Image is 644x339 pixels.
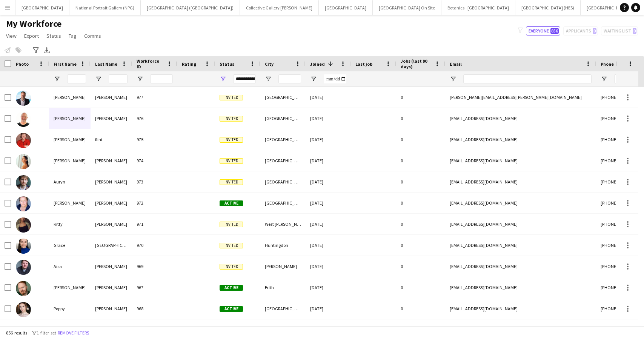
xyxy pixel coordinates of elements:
[91,298,132,319] div: [PERSON_NAME]
[15,0,69,15] button: [GEOGRAPHIC_DATA]
[220,76,226,82] button: Open Filter Menu
[16,217,31,233] img: Kitty Mason
[16,112,31,127] img: David Allen
[91,171,132,192] div: [PERSON_NAME]
[31,46,40,55] app-action-btn: Advanced filters
[91,235,132,256] div: [GEOGRAPHIC_DATA]
[91,214,132,234] div: [PERSON_NAME]
[260,214,306,234] div: West [PERSON_NAME]
[220,285,243,291] span: Active
[220,222,243,227] span: Invited
[220,179,243,185] span: Invited
[260,277,306,298] div: Erith
[306,214,351,234] div: [DATE]
[109,74,128,83] input: Last Name Filter Input
[220,243,243,248] span: Invited
[260,235,306,256] div: Huntingdon
[396,108,445,129] div: 0
[49,87,91,108] div: [PERSON_NAME]
[24,32,39,39] span: Export
[132,108,177,129] div: 976
[306,150,351,171] div: [DATE]
[220,137,243,143] span: Invited
[463,74,592,83] input: Email Filter Input
[515,0,581,15] button: [GEOGRAPHIC_DATA] (HES)
[49,235,91,256] div: Grace
[6,18,61,29] span: My Workforce
[91,193,132,213] div: [PERSON_NAME]
[16,239,31,254] img: Grace Fairhurst
[91,87,132,108] div: [PERSON_NAME]
[601,76,607,82] button: Open Filter Menu
[132,214,177,234] div: 971
[220,95,243,100] span: Invited
[91,277,132,298] div: [PERSON_NAME]
[69,0,141,15] button: National Portrait Gallery (NPG)
[260,193,306,213] div: [GEOGRAPHIC_DATA]
[306,256,351,277] div: [DATE]
[306,129,351,150] div: [DATE]
[16,91,31,106] img: Matthew Baylis
[132,171,177,192] div: 973
[3,31,20,41] a: View
[306,235,351,256] div: [DATE]
[396,235,445,256] div: 0
[49,214,91,234] div: Kitty
[43,31,64,41] a: Status
[220,61,234,67] span: Status
[220,200,243,206] span: Active
[81,31,104,41] a: Comms
[306,298,351,319] div: [DATE]
[445,108,596,129] div: [EMAIL_ADDRESS][DOMAIN_NAME]
[16,260,31,275] img: Aisa Nerva-Culley
[445,214,596,234] div: [EMAIL_ADDRESS][DOMAIN_NAME]
[396,193,445,213] div: 0
[445,171,596,192] div: [EMAIL_ADDRESS][DOMAIN_NAME]
[260,108,306,129] div: [GEOGRAPHIC_DATA]
[220,264,243,270] span: Invited
[137,58,164,69] span: Workforce ID
[260,171,306,192] div: [GEOGRAPHIC_DATA]
[220,306,243,312] span: Active
[95,61,117,67] span: Last Name
[16,175,31,190] img: Auryn Jones
[132,298,177,319] div: 968
[16,281,31,296] img: Michael Ansley
[240,0,319,15] button: Collective Gallery [PERSON_NAME]
[91,129,132,150] div: flint
[265,61,274,67] span: City
[445,193,596,213] div: [EMAIL_ADDRESS][DOMAIN_NAME]
[601,61,614,67] span: Phone
[445,235,596,256] div: [EMAIL_ADDRESS][DOMAIN_NAME]
[260,298,306,319] div: [GEOGRAPHIC_DATA]
[46,32,61,39] span: Status
[42,46,51,55] app-action-btn: Export XLSX
[526,26,560,35] button: Everyone856
[450,76,456,82] button: Open Filter Menu
[91,108,132,129] div: [PERSON_NAME]
[396,298,445,319] div: 0
[319,0,373,15] button: [GEOGRAPHIC_DATA]
[132,193,177,213] div: 972
[49,193,91,213] div: [PERSON_NAME]
[373,0,441,15] button: [GEOGRAPHIC_DATA] On Site
[445,129,596,150] div: [EMAIL_ADDRESS][DOMAIN_NAME]
[260,87,306,108] div: [GEOGRAPHIC_DATA]
[132,256,177,277] div: 969
[260,150,306,171] div: [GEOGRAPHIC_DATA]
[306,277,351,298] div: [DATE]
[49,108,91,129] div: [PERSON_NAME]
[324,74,346,83] input: Joined Filter Input
[56,329,91,337] button: Remove filters
[49,129,91,150] div: [PERSON_NAME]
[132,129,177,150] div: 975
[16,196,31,211] img: Diane Webb
[141,0,240,15] button: [GEOGRAPHIC_DATA] ([GEOGRAPHIC_DATA])
[49,298,91,319] div: Poppy
[441,0,515,15] button: Botanics - [GEOGRAPHIC_DATA]
[37,330,56,336] span: 1 filter set
[16,302,31,317] img: Poppy Mullen-Thomson
[91,256,132,277] div: [PERSON_NAME]
[260,256,306,277] div: [PERSON_NAME]
[220,158,243,164] span: Invited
